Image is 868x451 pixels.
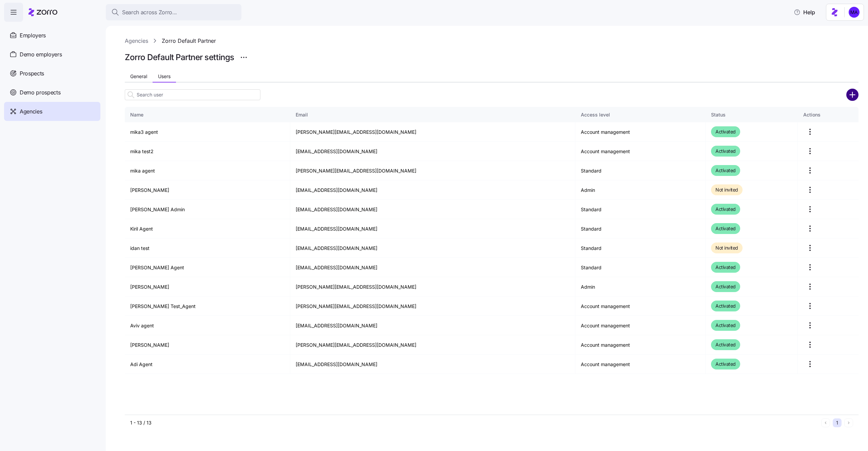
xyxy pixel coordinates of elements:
span: Search across Zorro... [122,8,177,17]
a: Agencies [125,37,148,45]
span: Activated [715,302,736,310]
td: [PERSON_NAME] Admin [125,200,290,219]
td: mika3 agent [125,122,290,142]
td: Standard [575,200,706,219]
span: Activated [715,205,736,213]
td: Standard [575,238,706,258]
td: [PERSON_NAME][EMAIL_ADDRESS][DOMAIN_NAME] [290,296,575,316]
button: Help [788,5,821,19]
button: Next page [844,418,853,427]
a: Demo employers [4,45,100,64]
span: Activated [715,321,736,329]
button: Search across Zorro... [106,4,241,20]
td: [EMAIL_ADDRESS][DOMAIN_NAME] [290,355,575,374]
td: Account management [575,142,706,161]
td: [PERSON_NAME] Agent [125,258,290,277]
td: [PERSON_NAME] [125,335,290,355]
span: Employers [20,31,46,40]
td: [EMAIL_ADDRESS][DOMAIN_NAME] [290,180,575,200]
span: Activated [715,166,736,175]
span: Demo prospects [20,88,61,97]
td: [PERSON_NAME] [125,180,290,200]
a: Prospects [4,64,100,83]
div: Access level [581,111,700,119]
td: Admin [575,277,706,296]
div: 1 - 13 / 13 [130,419,818,426]
td: [EMAIL_ADDRESS][DOMAIN_NAME] [290,316,575,335]
td: [PERSON_NAME][EMAIL_ADDRESS][DOMAIN_NAME] [290,277,575,296]
td: Adi Agent [125,355,290,374]
td: Admin [575,180,706,200]
span: Activated [715,147,736,155]
td: Standard [575,219,706,238]
span: Agencies [20,107,42,116]
span: Help [794,8,815,16]
span: Activated [715,263,736,271]
td: Standard [575,161,706,180]
span: Activated [715,360,736,368]
div: Actions [803,111,853,119]
span: Activated [715,283,736,291]
td: Kiril Agent [125,219,290,238]
td: [EMAIL_ADDRESS][DOMAIN_NAME] [290,219,575,238]
div: Status [711,111,792,119]
a: Agencies [4,102,100,121]
a: Zorro Default Partner [162,37,216,45]
div: Email [296,111,570,119]
span: Not invited [715,244,738,252]
span: Activated [715,224,736,233]
img: ddc159ec0097e7aad339c48b92a6a103 [849,7,860,18]
td: [EMAIL_ADDRESS][DOMAIN_NAME] [290,258,575,277]
input: Search user [125,89,260,100]
td: [EMAIL_ADDRESS][DOMAIN_NAME] [290,200,575,219]
button: Previous page [821,418,830,427]
span: General [130,74,147,79]
td: [PERSON_NAME] Test_Agent [125,296,290,316]
td: Account management [575,122,706,142]
a: Demo prospects [4,83,100,102]
svg: add icon [846,89,859,101]
div: Name [130,111,284,119]
span: Prospects [20,69,44,78]
td: Account management [575,316,706,335]
td: Aviv agent [125,316,290,335]
td: [PERSON_NAME] [125,277,290,296]
h1: Zorro Default Partner settings [125,52,234,62]
td: [PERSON_NAME][EMAIL_ADDRESS][DOMAIN_NAME] [290,161,575,180]
a: Employers [4,26,100,45]
td: mika agent [125,161,290,180]
span: Users [158,74,171,79]
td: [EMAIL_ADDRESS][DOMAIN_NAME] [290,142,575,161]
button: 1 [833,418,842,427]
td: [EMAIL_ADDRESS][DOMAIN_NAME] [290,238,575,258]
td: idan test [125,238,290,258]
td: Account management [575,296,706,316]
span: Activated [715,341,736,349]
td: Standard [575,258,706,277]
td: [PERSON_NAME][EMAIL_ADDRESS][DOMAIN_NAME] [290,122,575,142]
td: [PERSON_NAME][EMAIL_ADDRESS][DOMAIN_NAME] [290,335,575,355]
span: Activated [715,128,736,136]
td: Account management [575,355,706,374]
span: Not invited [715,186,738,194]
span: Demo employers [20,50,62,59]
td: mika test2 [125,142,290,161]
td: Account management [575,335,706,355]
